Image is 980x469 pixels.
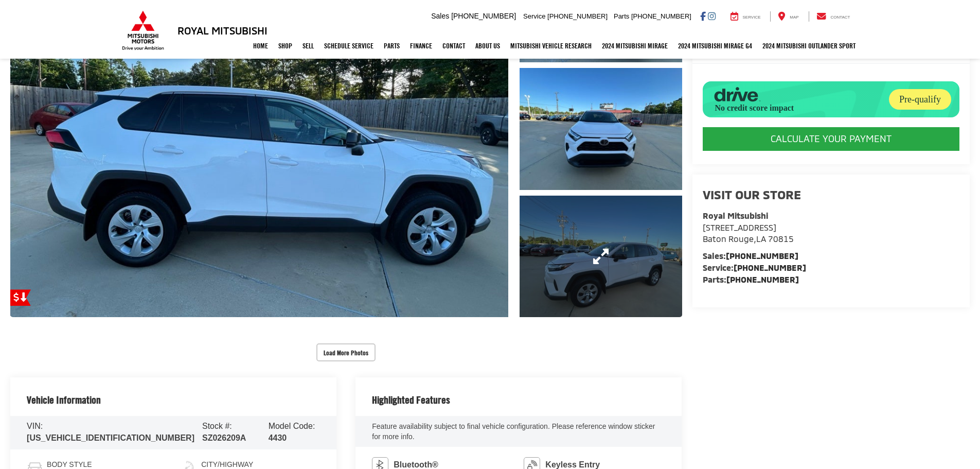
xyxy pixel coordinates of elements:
[770,11,806,22] a: Map
[248,33,273,59] a: Home
[547,12,608,20] span: [PHONE_NUMBER]
[757,33,861,59] a: 2024 Mitsubishi Outlander SPORT
[27,394,101,406] h2: Vehicle Information
[451,12,516,20] span: [PHONE_NUMBER]
[372,422,655,441] span: Feature availability subject to final vehicle configuration. Please reference window sticker for ...
[273,33,297,59] a: Shop
[120,10,166,50] img: Mitsubishi
[703,274,799,284] strong: Parts:
[700,12,706,20] a: Facebook: Click to visit our Facebook page
[470,33,505,59] a: About Us
[505,33,597,59] a: Mitsubishi Vehicle Research
[319,33,379,59] a: Schedule Service: Opens in a new tab
[703,234,754,244] span: Baton Rouge
[27,422,43,430] span: VIN:
[379,33,405,59] a: Parts: Opens in a new tab
[726,251,798,260] a: [PHONE_NUMBER]
[269,422,315,430] span: Model Code:
[405,33,437,59] a: Finance
[756,234,766,244] span: LA
[703,127,959,151] : CALCULATE YOUR PAYMENT
[269,433,287,442] span: 4430
[631,12,691,20] span: [PHONE_NUMBER]
[723,11,769,22] a: Service
[372,394,450,406] h2: Highlighted Features
[27,433,194,442] span: [US_VEHICLE_IDENTIFICATION_NUMBER]
[297,33,319,59] a: Sell
[743,15,761,20] span: Service
[431,12,449,20] span: Sales
[316,343,376,361] button: Load More Photos
[809,11,858,22] a: Contact
[708,12,716,20] a: Instagram: Click to visit our Instagram page
[520,196,682,318] a: Expand Photo 3
[520,68,682,190] a: Expand Photo 2
[614,12,629,20] span: Parts
[437,33,470,59] a: Contact
[202,433,246,442] span: SZ026209A
[10,289,31,306] a: Get Price Drop Alert
[518,66,683,191] img: 2023 Toyota RAV4 LE
[703,188,959,201] h2: Visit our Store
[790,15,798,20] span: Map
[673,33,757,59] a: 2024 Mitsubishi Mirage G4
[703,234,794,244] span: ,
[703,263,806,272] strong: Service:
[523,12,545,20] span: Service
[830,15,850,20] span: Contact
[726,274,799,284] a: [PHONE_NUMBER]
[703,222,794,244] a: [STREET_ADDRESS] Baton Rouge,LA 70815
[703,211,768,220] strong: Royal Mitsubishi
[768,234,794,244] span: 70815
[703,222,776,232] span: [STREET_ADDRESS]
[734,263,806,272] a: [PHONE_NUMBER]
[703,251,798,260] strong: Sales:
[597,33,673,59] a: 2024 Mitsubishi Mirage
[202,422,232,430] span: Stock #:
[177,25,268,36] h3: Royal Mitsubishi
